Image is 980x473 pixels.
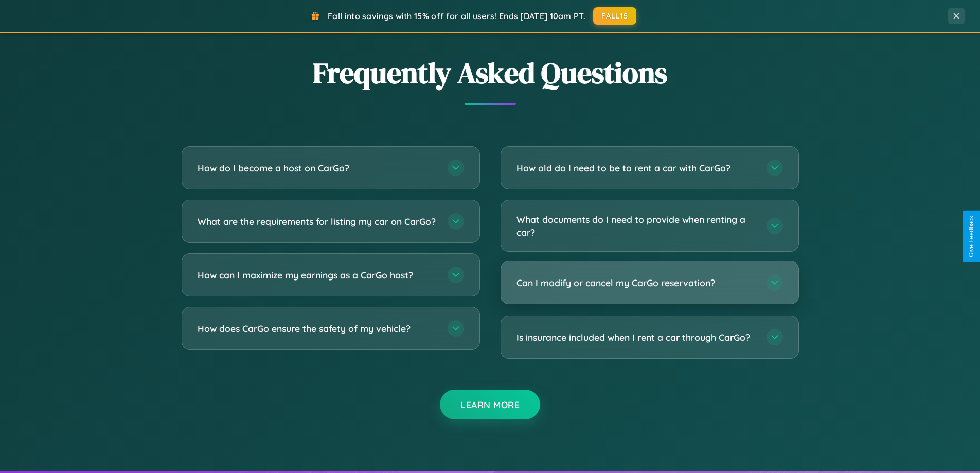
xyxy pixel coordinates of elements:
h2: Frequently Asked Questions [182,53,799,93]
h3: What documents do I need to provide when renting a car? [516,213,756,238]
h3: How can I maximize my earnings as a CarGo host? [198,269,437,282]
button: FALL15 [593,7,636,25]
span: Fall into savings with 15% off for all users! Ends [DATE] 10am PT. [328,11,585,21]
h3: Is insurance included when I rent a car through CarGo? [516,331,756,344]
h3: How do I become a host on CarGo? [198,162,437,174]
h3: How old do I need to be to rent a car with CarGo? [516,162,756,174]
div: Give Feedback [968,216,975,257]
h3: How does CarGo ensure the safety of my vehicle? [198,322,437,335]
h3: What are the requirements for listing my car on CarGo? [198,215,437,228]
button: Learn More [440,390,540,419]
h3: Can I modify or cancel my CarGo reservation? [516,276,756,289]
